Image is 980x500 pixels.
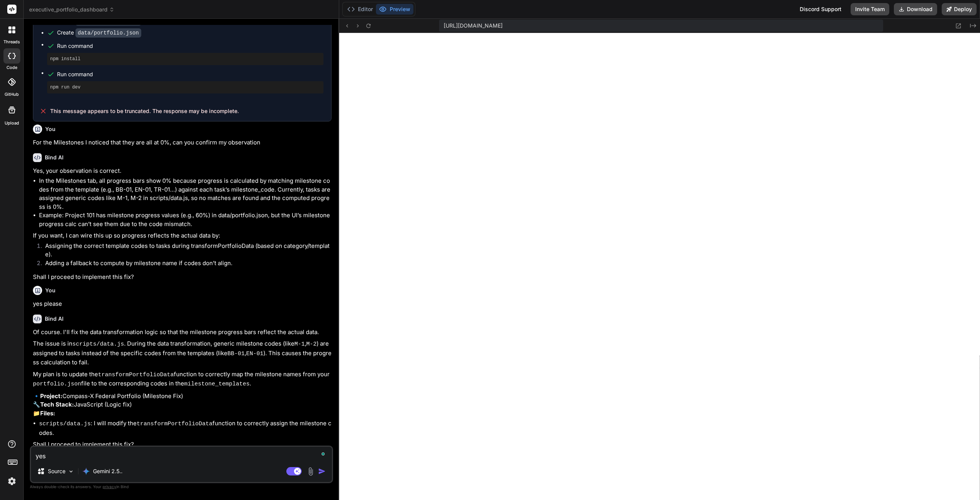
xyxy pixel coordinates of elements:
label: Upload [5,120,19,126]
div: Create [57,29,141,37]
img: Gemini 2.5 Pro [82,467,90,475]
h6: You [45,125,56,133]
h6: You [45,287,56,294]
iframe: Preview [339,33,980,500]
button: Download [894,3,937,15]
li: Adding a fallback to compute by milestone name if codes don’t align. [39,259,332,270]
label: GitHub [5,91,19,98]
p: Yes, your observation is correct. [33,167,332,175]
span: privacy [103,484,116,489]
button: Invite Team [851,3,889,15]
p: Shall I proceed to implement this fix? [33,440,332,449]
button: Editor [344,4,376,15]
p: My plan is to update the function to correctly map the milestone names from your file to the corr... [33,370,332,389]
p: Of course. I'll fix the data transformation logic so that the milestone progress bars reflect the... [33,328,332,337]
code: scripts/data.js [72,341,124,348]
p: 🔹 Compass-X Federal Portfolio (Milestone Fix) 🔧 JavaScript (Logic fix) 📁 [33,392,332,418]
p: yes please [33,300,332,308]
li: Assigning the correct template codes to tasks during transformPortfolioData (based on category/te... [39,242,332,259]
li: Example: Project 101 has milestone progress values (e.g., 60%) in data/portfolio.json, but the UI... [39,211,332,228]
span: [URL][DOMAIN_NAME] [444,22,503,30]
code: portfolio.json [33,381,81,387]
code: scripts/data.js [39,421,91,427]
p: Shall I proceed to implement this fix? [33,273,332,282]
h6: Bind AI [45,315,64,323]
li: : I will modify the function to correctly assign the milestone codes. [39,419,332,437]
button: Preview [376,4,413,15]
p: Always double-check its answers. Your in Bind [30,483,333,490]
strong: Tech Stack: [40,401,74,408]
code: M-1 [294,341,305,348]
label: threads [3,39,20,45]
span: Run command [57,42,323,50]
pre: npm install [50,56,320,62]
img: attachment [306,467,315,476]
li: In the Milestones tab, all progress bars show 0% because progress is calculated by matching miles... [39,177,332,211]
strong: Files: [40,410,55,417]
span: This message appears to be truncated. The response may be incomplete. [50,107,239,115]
label: code [7,64,17,71]
h6: Bind AI [45,154,64,161]
pre: npm run dev [50,84,320,90]
textarea: To enrich screen reader interactions, please activate Accessibility in Grammarly extension settings [31,447,332,461]
p: For the Milestones I noticed that they are all at 0%, can you confirm my observation [33,138,332,147]
span: Run command [57,70,323,78]
code: data/portfolio.json [75,28,141,38]
p: Gemini 2.5.. [93,467,122,475]
span: executive_portfolio_dashboard [29,6,114,13]
img: icon [318,467,326,475]
code: M-2 [306,341,317,348]
code: BB-01 [227,351,245,357]
button: Deploy [942,3,977,15]
div: Discord Support [795,3,846,15]
p: The issue is in . During the data transformation, generic milestone codes (like , ) are assigned ... [33,339,332,367]
p: If you want, I can wire this up so progress reflects the actual data by: [33,231,332,240]
div: Create [57,17,141,25]
img: Pick Models [68,468,74,475]
code: EN-01 [246,351,263,357]
strong: Project: [40,392,62,400]
p: Source [48,467,65,475]
code: milestone_templates [184,381,250,387]
code: transformPortfolioData [98,372,174,378]
code: transformPortfolioData [137,421,212,427]
img: settings [5,475,18,488]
